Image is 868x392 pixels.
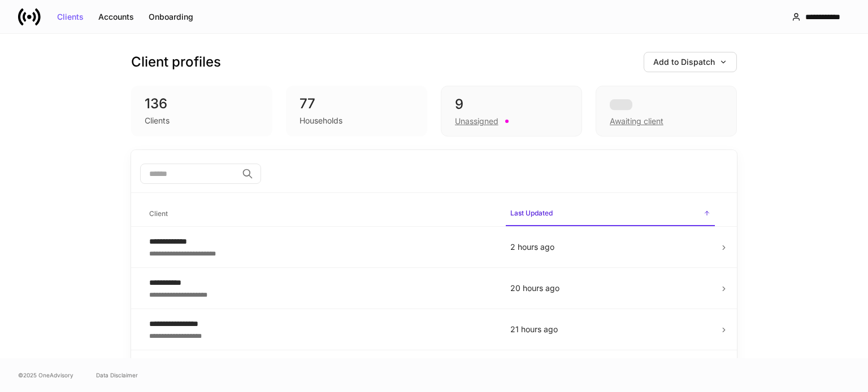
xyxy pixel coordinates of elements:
h6: Last Updated [510,208,553,218]
button: Clients [50,8,91,26]
div: 9Unassigned [441,86,582,136]
h3: Client profiles [131,53,221,71]
div: Add to Dispatch [653,58,727,66]
p: 20 hours ago [510,283,710,294]
div: 77 [300,95,414,113]
a: Data Disclaimer [96,371,138,380]
span: Client [145,202,497,226]
button: Accounts [91,8,141,26]
span: © 2025 OneAdvisory [18,371,73,380]
p: 2 hours ago [510,241,710,253]
button: Onboarding [141,8,201,26]
div: 136 [145,95,259,113]
div: Households [300,115,342,126]
div: Awaiting client [596,86,737,136]
h6: Client [149,208,168,219]
div: Clients [145,115,170,126]
div: Onboarding [149,13,193,21]
span: Last Updated [506,202,715,226]
div: Awaiting client [610,116,663,127]
p: 21 hours ago [510,324,710,335]
div: Unassigned [455,116,498,127]
button: Add to Dispatch [644,52,737,72]
div: 9 [455,95,568,113]
div: Accounts [98,13,134,21]
div: Clients [57,13,84,21]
